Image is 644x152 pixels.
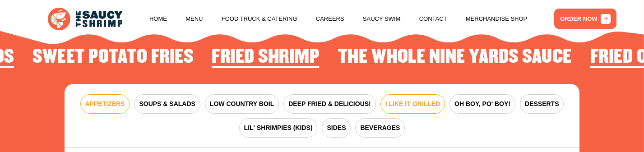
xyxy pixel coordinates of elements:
[554,9,616,29] a: ORDER NOW
[380,94,445,114] button: I LIKE IT GRILLED
[419,2,447,36] a: Contact
[283,94,376,114] button: DEEP FRIED & DELICIOUS!
[449,94,515,114] button: OH BOY, PO' BOY!
[385,99,440,109] span: I LIKE IT GRILLED
[327,123,346,133] span: SIDES
[85,99,125,109] span: APPETIZERS
[80,94,130,114] button: APPETIZERS
[210,99,274,109] span: LOW COUNTRY BOIL
[239,118,318,138] button: LIL' SHRIMPIES (KIDS)
[32,46,193,70] li: 4 of 4
[338,46,572,70] li: 2 of 4
[322,118,351,138] button: SIDES
[185,2,203,36] a: Menu
[520,94,564,114] button: DESSERTS
[32,46,193,68] h2: Sweet Potato Fries
[338,46,572,68] h2: The Whole Nine Yards Sauce
[48,8,122,30] img: logo
[360,123,400,133] span: BEVERAGES
[525,99,559,109] span: DESSERTS
[222,2,297,36] a: Food Truck & Catering
[212,46,319,70] li: 1 of 4
[205,94,279,114] button: LOW COUNTRY BOIL
[363,2,401,36] a: Saucy Swim
[355,118,405,138] button: BEVERAGES
[466,2,528,36] a: Merchandise Shop
[244,123,313,133] span: LIL' SHRIMPIES (KIDS)
[454,99,510,109] span: OH BOY, PO' BOY!
[288,99,371,109] span: DEEP FRIED & DELICIOUS!
[139,99,195,109] span: SOUPS & SALADS
[212,46,319,68] h2: Fried Shrimp
[134,94,200,114] button: SOUPS & SALADS
[316,2,344,36] a: Careers
[149,2,167,36] a: Home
